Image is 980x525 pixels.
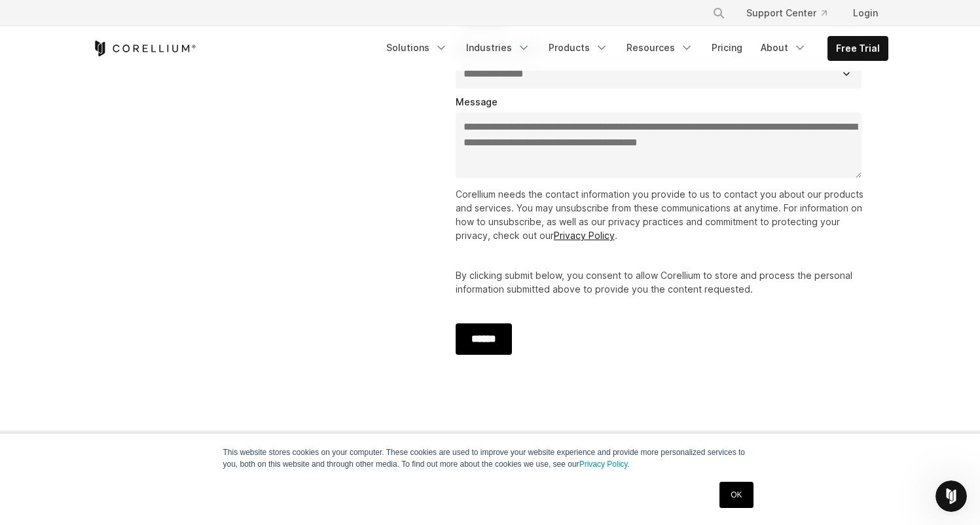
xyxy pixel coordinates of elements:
a: Pricing [704,36,750,60]
a: About [753,36,814,60]
a: Free Trial [828,37,888,60]
iframe: Intercom live chat [935,480,967,512]
span: Message [456,96,498,107]
a: Corellium Home [92,41,196,56]
a: Privacy Policy. [579,460,630,469]
a: Support Center [736,1,837,25]
a: Industries [458,36,538,60]
button: Search [707,1,731,25]
a: Privacy Policy [554,230,615,241]
p: By clicking submit below, you consent to allow Corellium to store and process the personal inform... [456,268,867,296]
a: OK [719,482,753,508]
div: Navigation Menu [378,36,888,61]
a: Resources [619,36,701,60]
a: Solutions [378,36,456,60]
p: This website stores cookies on your computer. These cookies are used to improve your website expe... [223,446,757,470]
p: Corellium needs the contact information you provide to us to contact you about our products and s... [456,187,867,242]
div: Navigation Menu [697,1,888,25]
a: Login [843,1,888,25]
a: Products [541,36,616,60]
